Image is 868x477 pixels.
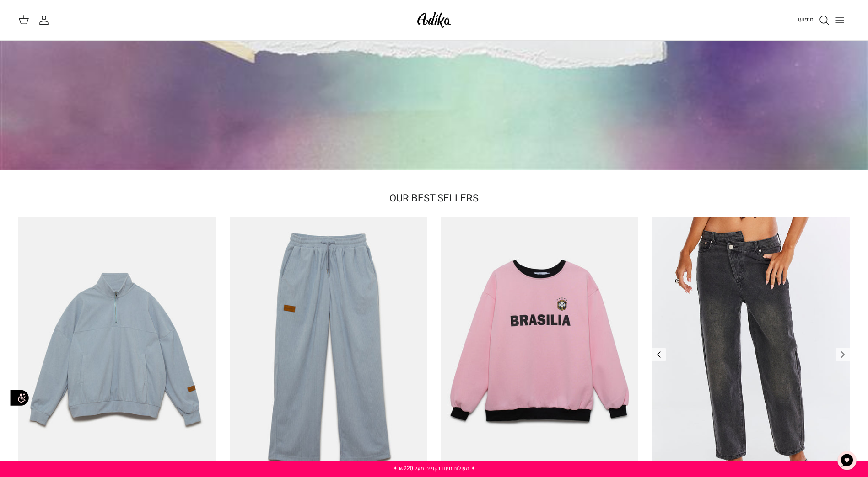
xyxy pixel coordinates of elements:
[393,464,475,472] a: ✦ משלוח חינם בקנייה מעל ₪220 ✦
[798,15,814,24] span: חיפוש
[798,15,830,26] a: חיפוש
[833,447,861,474] button: צ'אט
[7,385,32,410] img: accessibility_icon02.svg
[836,348,850,361] a: Previous
[652,348,666,361] a: Previous
[830,10,850,30] button: Toggle menu
[389,191,479,206] a: OUR BEST SELLERS
[415,9,453,31] img: Adika IL
[38,15,53,26] a: החשבון שלי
